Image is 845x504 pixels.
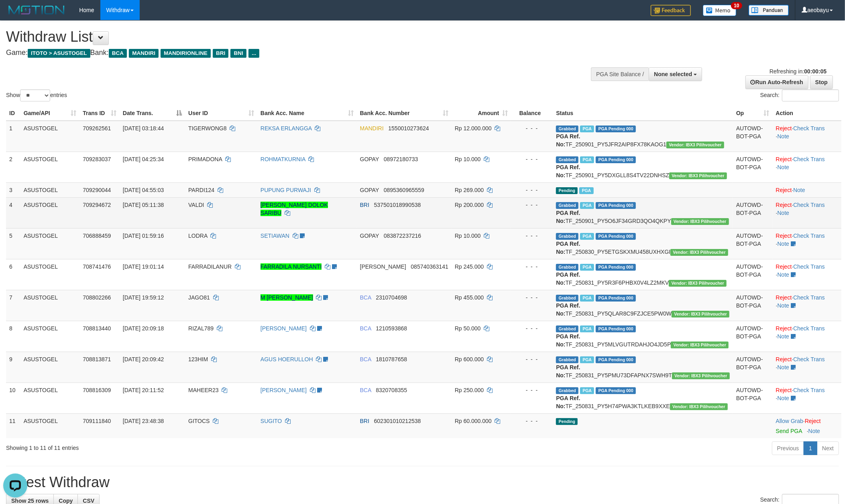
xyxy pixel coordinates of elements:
[776,418,803,424] a: Allow Grab
[357,106,452,121] th: Bank Acc. Number: activate to sort column ascending
[455,187,484,193] span: Rp 269.000
[261,202,328,216] a: [PERSON_NAME] DOLOK SARIBU
[83,187,111,193] span: 709290044
[556,164,580,178] b: PGA Ref. No:
[556,264,578,271] span: Grabbed
[514,124,550,132] div: - - -
[671,218,729,225] span: Vendor URL: https://payment5.1velocity.biz
[376,325,407,332] span: Copy 1210593868 to clipboard
[20,152,80,182] td: ASUSTOGEL
[360,125,384,132] span: MANDIRI
[671,342,729,348] span: Vendor URL: https://payment5.1velocity.biz
[83,498,94,504] span: CSV
[83,294,111,301] span: 708802266
[773,383,841,413] td: · ·
[778,271,790,278] a: Note
[514,324,550,332] div: - - -
[776,294,792,301] a: Reject
[596,156,636,163] span: PGA Pending
[556,302,580,317] b: PGA Ref. No:
[261,233,289,239] a: SETIAWAN
[360,187,379,193] span: GOPAY
[123,187,164,193] span: [DATE] 04:55:03
[778,241,790,247] a: Note
[360,294,371,301] span: BCA
[248,49,259,58] span: ...
[20,290,80,321] td: ASUSTOGEL
[778,333,790,340] a: Note
[733,197,773,228] td: AUTOWD-BOT-PGA
[455,125,492,132] span: Rp 12.000.000
[556,364,580,379] b: PGA Ref. No:
[556,395,580,409] b: PGA Ref. No:
[360,387,371,393] span: BCA
[778,364,790,370] a: Note
[452,106,511,121] th: Amount: activate to sort column ascending
[553,383,733,413] td: TF_250831_PY5H74PWA3KTLKEB9XXE
[793,387,825,393] a: Check Trans
[553,228,733,259] td: TF_250830_PY5ETGSKXMU458UXHXGI
[514,201,550,209] div: - - -
[776,187,792,193] a: Reject
[360,233,379,239] span: GOPAY
[793,202,825,208] a: Check Trans
[745,75,808,89] a: Run Auto-Refresh
[776,233,792,239] a: Reject
[261,325,307,332] a: [PERSON_NAME]
[6,383,20,413] td: 10
[669,280,727,287] span: Vendor URL: https://payment5.1velocity.biz
[596,125,636,132] span: PGA Pending
[6,89,67,101] label: Show entries
[731,2,742,9] span: 10
[553,321,733,352] td: TF_250831_PY5MLVGUTRDAHJO4JD5P
[120,106,185,121] th: Date Trans.: activate to sort column descending
[59,498,73,504] span: Copy
[804,441,817,455] a: 1
[580,233,594,240] span: Marked by aeoros
[773,321,841,352] td: · ·
[188,187,214,193] span: PARDI124
[773,259,841,290] td: · ·
[376,294,407,301] span: Copy 2310704698 to clipboard
[596,356,636,363] span: PGA Pending
[733,121,773,152] td: AUTOWD-BOT-PGA
[773,121,841,152] td: · ·
[703,5,737,16] img: Button%20Memo.svg
[773,228,841,259] td: · ·
[360,202,369,208] span: BRI
[556,295,578,302] span: Grabbed
[123,387,164,393] span: [DATE] 20:11:52
[793,263,825,270] a: Check Trans
[188,294,210,301] span: JAGO81
[556,241,580,255] b: PGA Ref. No:
[261,125,312,132] a: REKSA ERLANGGA
[261,187,311,193] a: PUPUNG PURWAJI
[188,202,204,208] span: VALDI
[230,49,246,58] span: BNI
[670,403,728,410] span: Vendor URL: https://payment5.1velocity.biz
[109,49,127,58] span: BCA
[514,417,550,425] div: - - -
[123,263,164,270] span: [DATE] 19:01:14
[670,249,728,256] span: Vendor URL: https://payment5.1velocity.biz
[772,441,804,455] a: Previous
[6,441,346,452] div: Showing 1 to 11 of 11 entries
[261,356,313,362] a: AGUS HOERULLOH
[455,325,481,332] span: Rp 50.000
[188,156,222,162] span: PRIMADONA
[411,263,448,270] span: Copy 085740363141 to clipboard
[733,321,773,352] td: AUTOWD-BOT-PGA
[778,210,790,216] a: Note
[805,418,821,424] a: Reject
[580,387,594,394] span: Marked by aeotriv
[360,325,371,332] span: BCA
[360,156,379,162] span: GOPAY
[6,29,555,45] h1: Withdraw List
[556,210,580,224] b: PGA Ref. No:
[123,294,164,301] span: [DATE] 19:59:12
[773,106,841,121] th: Action
[123,125,164,132] span: [DATE] 03:18:44
[455,156,481,162] span: Rp 10.000
[20,383,80,413] td: ASUSTOGEL
[360,356,371,362] span: BCA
